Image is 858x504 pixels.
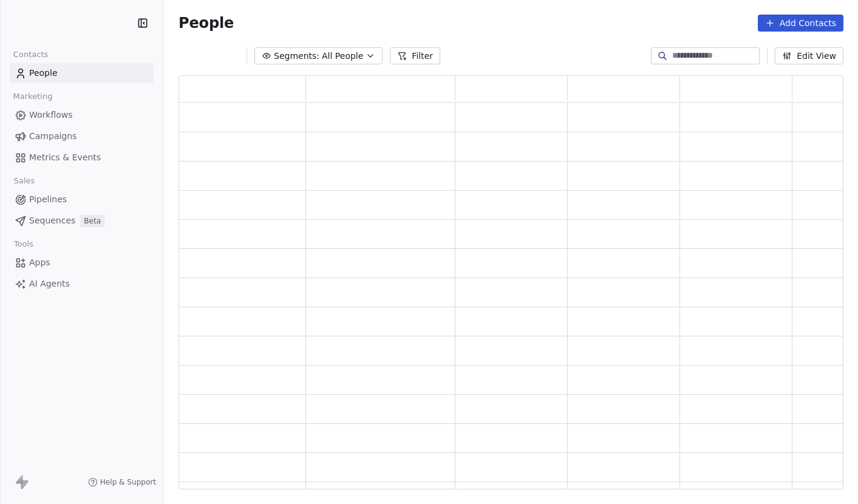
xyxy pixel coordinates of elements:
[10,274,154,294] a: AI Agents
[10,105,154,125] a: Workflows
[8,87,58,106] span: Marketing
[390,47,440,64] button: Filter
[29,256,50,269] span: Apps
[322,50,363,63] span: All People
[29,151,101,164] span: Metrics & Events
[29,214,75,227] span: Sequences
[9,172,40,190] span: Sales
[100,477,156,487] span: Help & Support
[10,126,154,146] a: Campaigns
[29,109,73,121] span: Workflows
[29,67,58,80] span: People
[10,253,154,273] a: Apps
[775,47,843,64] button: Edit View
[179,14,234,32] span: People
[80,215,104,227] span: Beta
[10,211,154,231] a: SequencesBeta
[10,148,154,168] a: Metrics & Events
[10,189,154,209] a: Pipelines
[758,15,843,32] button: Add Contacts
[29,278,70,290] span: AI Agents
[29,193,67,206] span: Pipelines
[10,63,154,83] a: People
[9,235,38,253] span: Tools
[29,130,77,143] span: Campaigns
[88,477,156,487] a: Help & Support
[274,50,319,63] span: Segments:
[8,46,53,64] span: Contacts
